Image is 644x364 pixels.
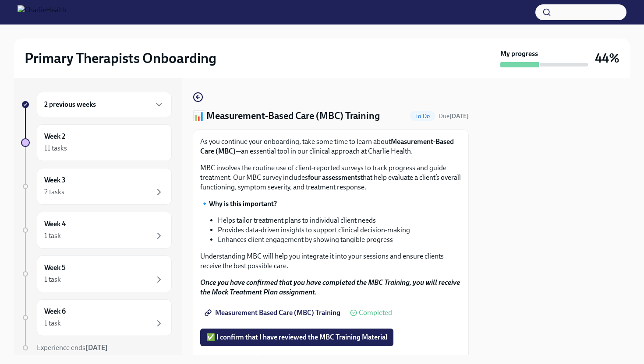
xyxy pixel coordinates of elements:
[410,113,435,119] span: To Do
[449,112,469,120] strong: [DATE]
[218,225,461,235] li: Provides data-driven insights to support clinical decision-making
[200,252,461,271] p: Understanding MBC will help you integrate it into your sessions and ensure clients receive the be...
[37,92,172,117] div: 2 previous weeks
[21,255,172,292] a: Week 51 task
[200,304,347,322] a: Measurement Based Care (MBC) Training
[200,278,460,296] strong: Once you have confirmed that you have completed the MBC Training, you will receive the Mock Treat...
[44,318,61,328] div: 1 task
[200,163,461,192] p: MBC involves the routine use of client-reported surveys to track progress and guide treatment. Ou...
[595,50,619,66] h3: 44%
[44,231,61,241] div: 1 task
[44,187,64,197] div: 2 tasks
[44,175,66,185] h6: Week 3
[44,132,65,141] h6: Week 2
[44,275,61,284] div: 1 task
[200,137,461,156] p: As you continue your onboarding, take some time to learn about —an essential tool in our clinical...
[308,173,361,182] strong: four assessments
[218,235,461,245] li: Enhances client engagement by showing tangible progress
[200,329,393,346] button: ✅ I confirm that I have reviewed the MBC Training Material
[193,109,380,122] h4: 📊 Measurement-Based Care (MBC) Training
[359,309,392,316] span: Completed
[25,49,216,67] h2: Primary Therapists Onboarding
[44,219,66,229] h6: Week 4
[44,263,66,273] h6: Week 5
[44,307,66,316] h6: Week 6
[206,333,387,342] span: ✅ I confirm that I have reviewed the MBC Training Material
[206,308,340,317] span: Measurement Based Care (MBC) Training
[21,124,172,161] a: Week 211 tasks
[500,49,538,59] strong: My progress
[200,199,461,209] p: 🔹
[85,343,108,352] strong: [DATE]
[37,343,108,352] span: Experience ends
[21,168,172,205] a: Week 32 tasks
[439,112,469,120] span: Due
[218,216,461,225] li: Helps tailor treatment plans to individual client needs
[21,299,172,336] a: Week 61 task
[44,143,67,153] div: 11 tasks
[18,5,66,19] img: CharlieHealth
[21,212,172,248] a: Week 41 task
[439,112,469,120] span: August 13th, 2025 09:00
[44,100,96,109] h6: 2 previous weeks
[209,199,277,208] strong: Why is this important?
